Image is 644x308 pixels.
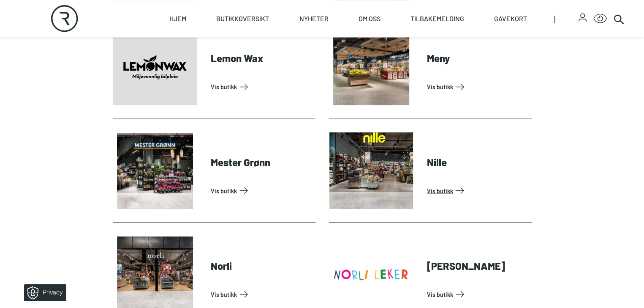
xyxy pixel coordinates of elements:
a: Vis Butikk: Lemon Wax [211,80,312,93]
iframe: Manage Preferences [8,281,77,304]
a: Vis Butikk: Nille [427,184,528,197]
button: Open Accessibility Menu [593,12,607,25]
a: Vis Butikk: Meny [427,80,528,93]
a: Vis Butikk: Norli Leker [427,287,528,301]
a: Vis Butikk: Mester Grønn [211,184,312,197]
a: Vis Butikk: Norli [211,287,312,301]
